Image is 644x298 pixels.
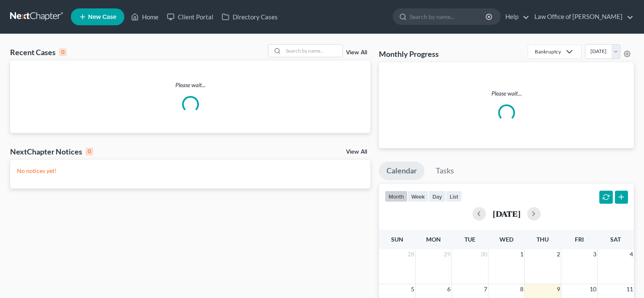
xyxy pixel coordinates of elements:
[346,149,367,155] a: View All
[519,284,524,294] span: 8
[10,81,370,89] p: Please wait...
[379,49,439,59] h3: Monthly Progress
[407,249,415,259] span: 28
[493,209,521,218] h2: [DATE]
[530,9,633,24] a: Law Office of [PERSON_NAME]
[501,9,529,24] a: Help
[10,47,67,57] div: Recent Cases
[410,284,415,294] span: 5
[537,236,549,243] span: Thu
[127,9,163,24] a: Home
[610,236,621,243] span: Sat
[499,236,513,243] span: Wed
[446,284,451,294] span: 6
[391,236,403,243] span: Sun
[480,249,488,259] span: 30
[629,249,634,259] span: 4
[410,9,487,24] input: Search by name...
[556,249,561,259] span: 2
[575,236,584,243] span: Fri
[446,191,462,202] button: list
[625,284,634,294] span: 11
[283,45,342,57] input: Search by name...
[443,249,451,259] span: 29
[10,146,93,157] div: NextChapter Notices
[483,284,488,294] span: 7
[589,284,597,294] span: 10
[163,9,217,24] a: Client Portal
[86,148,93,155] div: 0
[429,191,446,202] button: day
[592,249,597,259] span: 3
[519,249,524,259] span: 1
[17,167,364,175] p: No notices yet!
[535,48,561,55] div: Bankruptcy
[217,9,282,24] a: Directory Cases
[464,236,475,243] span: Tue
[379,162,424,180] a: Calendar
[385,191,408,202] button: month
[426,236,441,243] span: Mon
[59,48,67,56] div: 0
[428,162,462,180] a: Tasks
[346,50,367,56] a: View All
[556,284,561,294] span: 9
[408,191,429,202] button: week
[386,89,627,98] p: Please wait...
[88,14,116,20] span: New Case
